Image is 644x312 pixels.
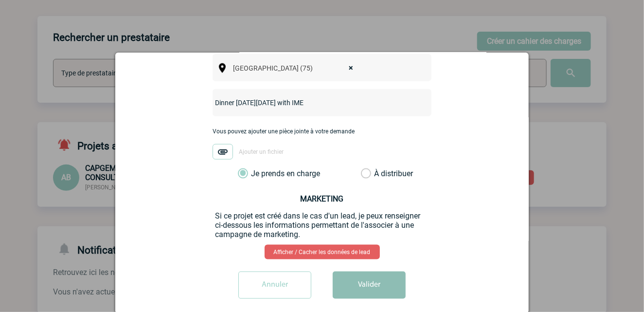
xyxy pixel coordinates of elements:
input: Annuler [238,272,311,299]
label: Je prends en charge [238,169,254,179]
span: Paris (75) [229,61,363,75]
input: Nom de l'événement [213,96,406,109]
button: Valider [333,272,406,299]
p: Si ce projet est créé dans le cas d'un lead, je peux renseigner ci-dessous les informations perme... [215,211,429,239]
p: Vous pouvez ajouter une pièce jointe à votre demande [213,128,431,135]
a: Afficher / Cacher les données de lead [265,245,380,259]
h3: MARKETING [215,194,429,203]
label: À distribuer [361,169,371,179]
span: Ajouter un fichier [239,148,284,155]
span: × [349,61,353,75]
